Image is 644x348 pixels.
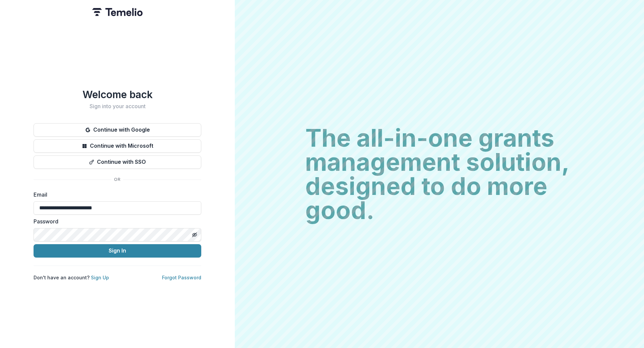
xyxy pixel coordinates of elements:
label: Email [34,191,197,199]
h2: Sign into your account [34,103,201,110]
label: Password [34,217,197,225]
p: Don't have an account? [34,274,109,281]
button: Sign In [34,244,201,258]
a: Forgot Password [162,275,201,280]
button: Continue with Microsoft [34,139,201,153]
img: Temelio [92,8,143,16]
h1: Welcome back [34,88,201,100]
button: Toggle password visibility [189,229,200,240]
button: Continue with Google [34,123,201,137]
a: Sign Up [91,275,109,280]
button: Continue with SSO [34,155,201,169]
